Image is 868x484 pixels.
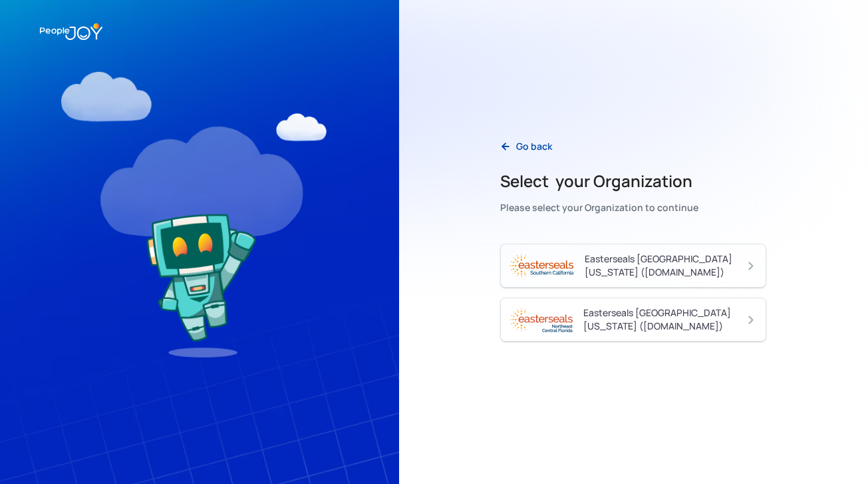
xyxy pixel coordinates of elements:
div: Go back [516,140,552,153]
a: Easterseals [GEOGRAPHIC_DATA][US_STATE] ([DOMAIN_NAME]) [500,244,766,288]
div: Easterseals [GEOGRAPHIC_DATA][US_STATE] ([DOMAIN_NAME]) [585,252,744,279]
a: Easterseals [GEOGRAPHIC_DATA][US_STATE] ([DOMAIN_NAME]) [500,298,766,342]
div: Please select your Organization to continue [500,198,698,217]
h2: Select your Organization [500,170,698,192]
div: Easterseals [GEOGRAPHIC_DATA][US_STATE] ([DOMAIN_NAME]) [583,306,744,333]
a: Go back [490,132,563,160]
